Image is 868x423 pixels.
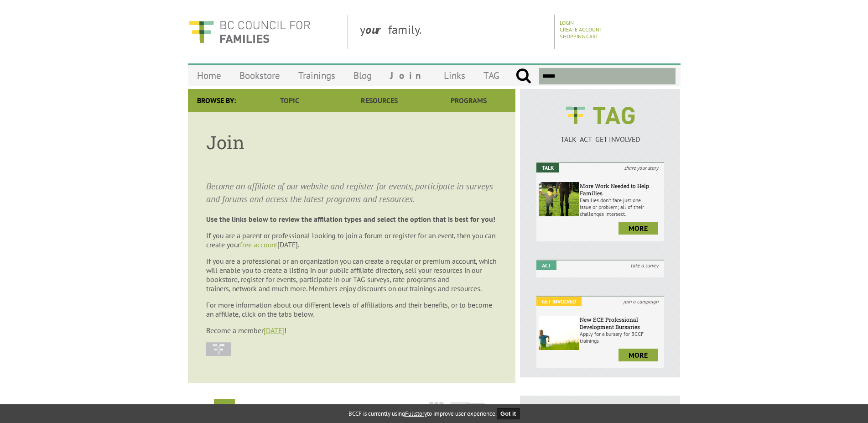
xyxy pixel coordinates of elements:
[206,326,497,335] p: Become a member !
[619,163,664,172] i: share your story
[188,65,230,86] a: Home
[240,240,277,249] a: free account
[560,19,574,26] a: Login
[353,15,555,49] div: y family.
[405,410,427,418] a: Fullstory
[619,349,658,361] a: more
[580,330,662,344] p: Apply for a bursary for BCCF trainings
[230,65,289,86] a: Bookstore
[560,26,603,33] a: Create Account
[497,408,520,419] button: Got it
[580,182,662,197] h6: More Work Needed to Help Families
[536,163,559,172] em: Talk
[536,135,665,144] p: TALK ACT GET INVOLVED
[214,399,235,414] h2: Join
[474,65,509,86] a: TAG
[580,197,662,217] p: Families don’t face just one issue or problem; all of their challenges intersect.
[206,231,497,249] p: If you are a parent or professional looking to join a forum or register for an event, then you ca...
[560,33,598,40] a: Shopping Cart
[206,256,496,293] span: If you are a professional or an organization you can create a regular or premium account, which w...
[424,89,513,112] a: Programs
[206,180,497,205] p: Become an affiliate of our website and register for events, participate in surveys and forums and...
[245,89,334,112] a: Topic
[451,402,485,416] img: slide-icon.png
[559,98,641,133] img: BCCF's TAG Logo
[536,297,582,306] em: Get Involved
[515,68,531,84] input: Submit
[381,65,435,86] a: Join
[334,89,424,112] a: Resources
[206,214,495,224] strong: Use the links below to review the affilation types and select the option that is best for you!
[618,297,664,306] i: join a campaign
[206,300,497,319] p: For more information about our different levels of affiliations and their benefits, or to become ...
[625,261,664,270] i: take a survey
[206,130,497,154] h1: Join
[344,65,381,86] a: Blog
[435,65,474,86] a: Links
[365,22,388,37] strong: our
[429,402,443,416] img: grid-icon.png
[188,89,245,112] div: Browse By:
[188,15,311,49] img: BC Council for FAMILIES
[536,261,556,270] em: Act
[619,222,658,235] a: more
[536,125,665,144] a: TALK ACT GET INVOLVED
[580,316,662,330] h6: New ECE Professional Development Bursaries
[264,326,284,335] a: [DATE]
[289,65,344,86] a: Trainings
